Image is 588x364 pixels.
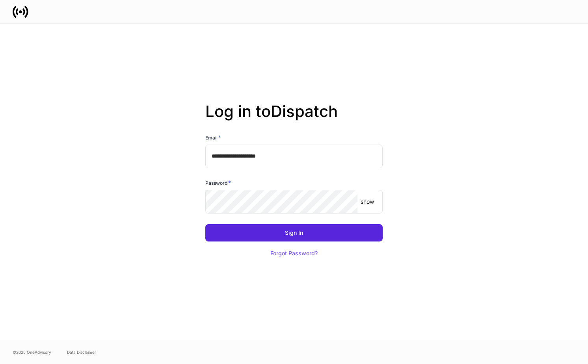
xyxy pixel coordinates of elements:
a: Data Disclaimer [67,349,96,355]
h6: Password [205,179,231,187]
div: Forgot Password? [270,251,318,256]
h6: Email [205,134,221,141]
button: Forgot Password? [261,245,327,262]
p: show [361,198,374,206]
h2: Log in to Dispatch [205,102,383,134]
span: © 2025 OneAdvisory [13,349,51,355]
button: Sign In [205,224,383,241]
div: Sign In [285,230,303,236]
